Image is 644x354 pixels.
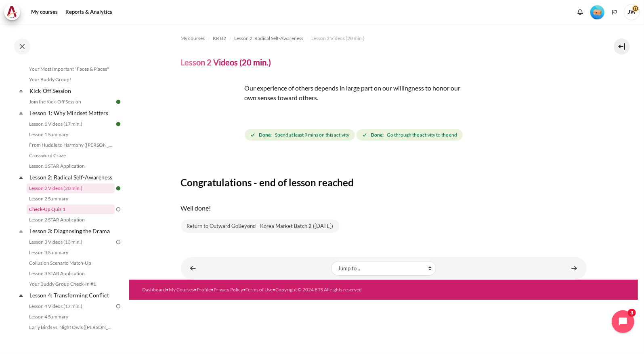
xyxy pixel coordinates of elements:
img: To do [115,303,122,310]
a: Lesson 3 Summary [27,248,115,257]
a: Return to Outward GoBeyond - Korea Market Batch 2 ([DATE]) [181,219,340,233]
span: KR B2 [213,35,227,42]
span: JW [624,4,640,20]
a: Join the Kick-Off Session [27,97,115,107]
a: Early Birds vs. Night Owls ([PERSON_NAME]'s Story) [27,322,115,332]
a: Level #1 [587,4,608,19]
p: Our experience of others depends in large part on our willingness to honor our own senses toward ... [181,83,464,103]
a: Lesson 1 Summary [27,130,115,139]
div: Show notification window with no new notifications [574,6,586,18]
a: Lesson 2 Videos (20 min.) [27,183,115,193]
div: Level #1 [590,4,604,19]
section: Content [129,24,638,280]
a: User menu [624,4,640,20]
img: Done [115,185,122,192]
img: Level #1 [590,5,604,19]
a: Collusion Scenario Match-Up [27,258,115,268]
a: Check-Up Quiz 1 [27,204,115,214]
a: Lesson 2 Summary ► [566,260,582,276]
div: • • • • • [142,286,408,293]
a: Lesson 4 Summary [27,312,115,322]
a: Lesson 4: Transforming Conflict [28,290,115,301]
a: Your Buddy Group! [27,75,115,84]
a: Lesson 1 Videos (17 min.) [27,119,115,129]
strong: Done: [371,131,384,139]
img: To do [115,206,122,213]
a: ◄ Lesson 1 STAR Application [185,260,201,276]
a: Lesson 2 Videos (20 min.) [312,34,365,43]
span: Collapse [17,87,25,95]
a: My courses [28,4,61,20]
p: Well done! [181,203,587,213]
a: My Courses [169,287,194,293]
a: Lesson 1: Why Mindset Matters [28,107,115,118]
a: Dashboard [142,287,166,293]
button: Languages [608,6,621,18]
a: Lesson 2: Radical Self-Awareness [28,172,115,183]
span: Lesson 2 Videos (20 min.) [312,35,365,42]
span: Collapse [17,291,25,299]
a: My courses [181,34,205,43]
a: Profile [197,287,211,293]
span: Collapse [17,109,25,117]
span: Spend at least 9 mins on this activity [275,131,349,139]
span: Collapse [17,227,25,235]
nav: Navigation bar [181,32,587,45]
a: Your Buddy Group Check-In #1 [27,279,115,289]
a: Architeck Architeck [4,4,24,20]
img: Architeck [6,6,18,18]
span: Lesson 2: Radical Self-Awareness [235,35,304,42]
a: Lesson 1 STAR Application [27,161,115,171]
strong: Done: [259,131,272,139]
h3: Congratulations - end of lesson reached [181,176,587,189]
div: Completion requirements for Lesson 2 Videos (20 min.) [245,128,464,142]
a: From Huddle to Harmony ([PERSON_NAME]'s Story) [27,140,115,150]
img: To do [115,238,122,246]
h4: Lesson 2 Videos (20 min.) [181,57,271,67]
a: Copyright © 2024 BTS All rights reserved [275,287,362,293]
a: Terms of Use [245,287,273,293]
span: Go through the activity to the end [387,131,457,139]
a: Lesson 3 Videos (13 min.) [27,237,115,247]
a: Lesson 4 Videos (17 min.) [27,301,115,311]
img: erw [181,83,241,144]
a: Reports & Analytics [63,4,115,20]
a: Kick-Off Session [28,85,115,96]
a: Lesson 2 Summary [27,194,115,204]
a: Your Most Important "Faces & Places" [27,64,115,74]
a: KR B2 [213,34,227,43]
img: Done [115,120,122,128]
span: My courses [181,35,205,42]
span: Collapse [17,173,25,181]
a: Crossword Craze [27,151,115,160]
a: Lesson 3 STAR Application [27,269,115,278]
a: Lesson 2 STAR Application [27,215,115,225]
img: Done [115,98,122,105]
a: Lesson 2: Radical Self-Awareness [235,34,304,43]
a: Lesson 3: Diagnosing the Drama [28,225,115,236]
a: Privacy Policy [214,287,243,293]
